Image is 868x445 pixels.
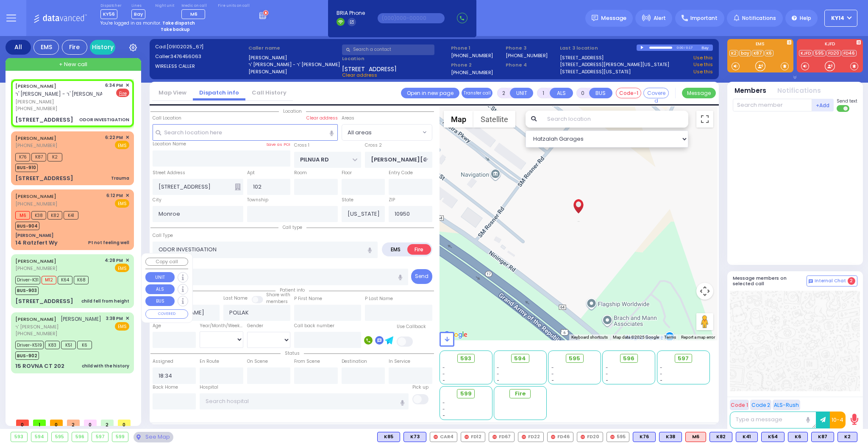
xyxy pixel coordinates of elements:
[342,115,354,122] label: Areas
[492,435,497,439] img: red-radio-icon.svg
[125,257,129,264] span: ✕
[551,364,554,371] span: -
[750,400,771,410] button: Code 2
[690,14,718,22] span: Important
[465,435,469,439] img: red-radio-icon.svg
[442,400,445,406] span: -
[16,420,29,426] span: 0
[15,90,112,97] span: ר' [PERSON_NAME] - ר' [PERSON_NAME]
[730,400,749,410] button: Code 1
[473,111,515,128] button: Show satellite imagery
[181,3,208,8] label: Medic on call
[761,432,785,442] div: BLS
[79,117,129,123] div: ODOR INVESTIGATION
[131,9,145,19] span: Bay
[58,276,72,284] span: K64
[813,50,826,56] a: 595
[153,197,161,203] label: City
[342,124,432,140] span: All areas
[15,297,73,306] div: [STREET_ADDRESS]
[193,89,245,97] a: Dispatch info
[266,292,290,298] small: Share with
[74,276,89,284] span: K68
[247,197,268,203] label: Township
[442,329,470,340] a: Open this area in Google Maps (opens a new window)
[15,276,40,284] span: Driver-K31
[686,43,693,53] div: 0:17
[378,13,445,23] input: (000)000-00000
[569,354,580,363] span: 595
[342,197,353,203] label: State
[736,432,758,442] div: K41
[581,435,585,439] img: red-radio-icon.svg
[684,43,685,53] div: /
[497,377,499,384] span: -
[551,435,555,439] img: red-radio-icon.svg
[100,3,122,8] label: Dispatcher
[442,412,445,419] span: -
[294,295,322,302] label: P First Name
[115,264,129,272] span: EMS
[248,68,339,75] label: [PERSON_NAME]
[145,296,175,306] button: BUS
[451,61,503,69] span: Phone 2
[739,50,751,56] a: bay
[62,40,87,55] div: Fire
[389,197,395,203] label: ZIP
[606,371,608,377] span: -
[837,104,850,113] label: Turn off text
[515,389,526,398] span: Fire
[522,435,526,439] img: red-radio-icon.svg
[606,432,629,442] div: 595
[451,44,503,52] span: Phone 1
[727,42,793,48] label: EMS
[752,50,764,56] a: K87
[788,432,808,442] div: BLS
[442,377,445,384] span: -
[342,125,420,140] span: All areas
[685,432,706,442] div: M6
[112,432,128,442] div: 599
[15,200,57,207] span: [PHONE_NUMBER]
[497,364,499,371] span: -
[218,3,250,8] label: Fire units on call
[145,309,188,319] button: COVERED
[15,362,64,370] div: 15 ROVNA CT 202
[589,88,612,98] button: BUS
[606,364,608,371] span: -
[125,192,129,199] span: ✕
[111,175,129,181] div: Trauma
[145,272,175,282] button: UNIT
[134,432,173,442] div: See map
[153,358,173,365] label: Assigned
[190,11,198,17] span: M6
[659,432,682,442] div: K38
[153,323,161,329] label: Age
[15,351,39,360] span: BUS-902
[152,89,193,97] a: Map View
[430,432,457,442] div: CAR4
[15,323,101,331] span: ר' [PERSON_NAME]
[815,278,846,284] span: Internal Chat
[733,99,812,111] input: Search member
[733,275,807,286] h5: Message members on selected call
[15,330,57,337] span: [PHONE_NUMBER]
[830,412,846,428] button: 10-4
[106,315,123,322] span: 3:38 PM
[200,384,218,391] label: Hospital
[397,323,426,330] label: Use Callback
[736,432,758,442] div: BLS
[682,88,716,98] button: Message
[155,63,246,70] label: WIRELESS CALLER
[462,88,492,98] button: Transfer call
[542,111,688,128] input: Search location
[401,88,459,98] a: Open in new page
[6,40,31,55] div: All
[15,239,58,247] div: 14 Ratzfert Wy
[407,244,431,255] label: Fire
[15,232,53,239] div: [PERSON_NAME]
[200,393,409,409] input: Search hospital
[696,283,713,300] button: Map camera controls
[377,432,400,442] div: BLS
[451,52,493,58] label: [PHONE_NUMBER]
